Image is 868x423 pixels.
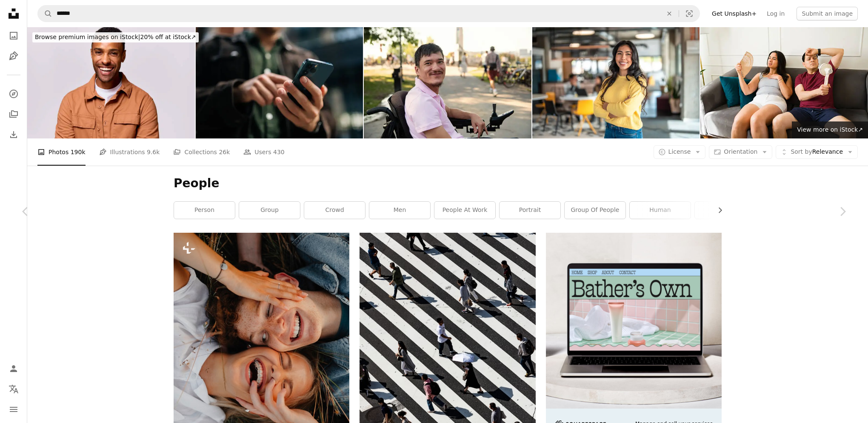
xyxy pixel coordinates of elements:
img: Close-up hands of unrecognizable man holding and using smartphone standing on city street, browsi... [196,27,363,138]
span: Sort by [791,148,812,155]
span: Relevance [791,148,843,156]
a: peoples walking on pedestrian lane [360,360,535,368]
a: A top view of young couple on a walk in nature in countryside, lying in grass laughing. [174,361,349,368]
button: Clear [660,6,679,22]
a: friends [695,202,756,219]
button: Sort byRelevance [776,145,858,159]
span: Browse premium images on iStock | [35,34,140,40]
a: Explore [5,85,22,102]
button: License [654,145,706,159]
a: crowd [304,202,365,219]
img: Confident Hispanic Woman in Modern Office Space [532,27,700,138]
form: Find visuals sitewide [37,5,700,22]
a: human [630,202,691,219]
a: Download History [5,126,22,143]
img: Studio portrait of happy multiracial mid adult man wearing brown shirt, toothy smile [27,27,195,138]
button: Orientation [709,145,772,159]
img: Couple fanning themselves, wiping sweat while sitting on sofa during intense summer heat, seeking... [700,27,868,138]
img: file-1707883121023-8e3502977149image [546,233,722,408]
button: Submit an image [797,7,858,20]
button: Visual search [679,6,700,22]
a: Browse premium images on iStock|20% off at iStock↗ [27,27,204,48]
img: Portrait of asian man living with cerebral palsy, outdoors in summer. [364,27,531,138]
a: person [174,202,235,219]
a: group of people [565,202,625,219]
a: group [239,202,300,219]
button: Search Unsplash [38,6,52,22]
span: View more on iStock ↗ [797,126,863,133]
a: Users 430 [243,138,284,166]
a: Illustrations 9.6k [99,138,160,166]
span: 20% off at iStock ↗ [35,34,196,40]
a: View more on iStock↗ [792,121,868,138]
a: Get Unsplash+ [707,7,762,20]
h1: People [174,176,722,191]
a: Log in / Sign up [5,360,22,377]
a: Collections [5,106,22,123]
a: Log in [762,7,790,20]
span: Orientation [724,148,757,155]
a: men [369,202,430,219]
a: Photos [5,27,22,44]
span: 26k [219,147,230,157]
button: Menu [5,401,22,418]
span: 430 [273,147,285,157]
a: portrait [500,202,560,219]
a: people at work [434,202,495,219]
button: Language [5,381,22,398]
span: 9.6k [147,147,160,157]
a: Next [817,171,868,252]
span: License [668,148,691,155]
a: Illustrations [5,48,22,65]
a: Collections 26k [173,138,230,166]
button: scroll list to the right [712,202,722,219]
